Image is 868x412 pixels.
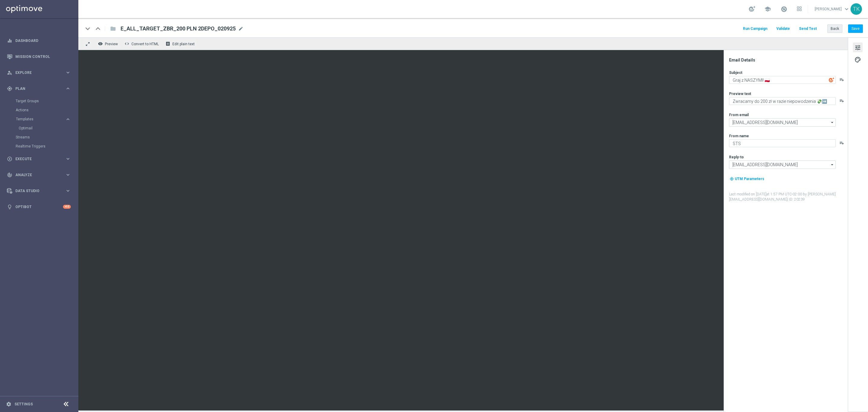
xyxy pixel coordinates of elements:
a: Target Groups [16,99,63,103]
label: Last modified on [DATE] at 1:57 PM UTC-02:00 by [PERSON_NAME][EMAIL_ADDRESS][DOMAIN_NAME] [729,192,847,202]
div: Optibot [7,199,71,215]
button: Templates keyboard_arrow_right [16,117,71,122]
i: gps_fixed [7,86,12,91]
button: Send Test [798,25,818,33]
button: code Convert to HTML [123,40,162,48]
div: Analyze [7,172,65,178]
a: Settings [14,402,33,406]
i: keyboard_arrow_right [65,172,71,178]
label: From name [729,134,749,138]
i: remove_red_eye [98,41,103,46]
div: TK [851,3,862,15]
a: [PERSON_NAME]keyboard_arrow_down [814,5,851,14]
div: +10 [63,205,71,209]
button: receipt Edit plain text [164,40,197,48]
div: Plan [7,86,65,91]
span: mode_edit [238,26,244,31]
button: tune [853,43,863,52]
span: Edit plain text [172,42,195,46]
div: Execute [7,156,65,162]
button: my_location UTM Parameters [729,176,765,182]
a: Dashboard [15,33,71,49]
a: Optimail [19,126,63,131]
button: lightbulb Optibot +10 [7,204,71,209]
a: Optibot [15,199,63,215]
i: receipt [165,41,170,46]
button: remove_red_eye Preview [96,40,121,48]
span: | ID: 20239 [787,197,805,201]
div: Templates [16,115,78,133]
span: Data Studio [15,189,65,193]
button: Validate [775,25,791,33]
div: Explore [7,70,65,75]
img: optiGenie.svg [829,77,834,83]
button: equalizer Dashboard [7,38,71,43]
div: Target Groups [16,97,78,106]
a: Mission Control [15,49,71,65]
span: keyboard_arrow_down [843,6,850,12]
span: code [124,41,129,46]
i: my_location [730,177,734,181]
i: person_search [7,70,12,75]
button: track_changes Analyze keyboard_arrow_right [7,173,71,177]
input: Select [729,118,836,127]
span: Templates [16,117,59,121]
span: E_ALL_TARGET_ZBR_200 PLN 2DEPO_020925 [121,25,236,32]
button: Run Campaign [742,25,768,33]
label: Reply-to [729,155,744,160]
div: Optimail [19,124,78,133]
i: lightbulb [7,204,12,210]
label: Preview text [729,91,751,96]
div: Actions [16,106,78,115]
button: Data Studio keyboard_arrow_right [7,189,71,193]
label: Subject [729,70,742,75]
i: arrow_drop_down [829,161,835,169]
i: equalizer [7,38,12,43]
i: keyboard_arrow_right [65,86,71,91]
div: Email Details [729,57,847,63]
button: playlist_add [839,141,844,145]
span: school [764,6,771,12]
button: Back [827,24,842,33]
i: arrow_drop_down [829,119,835,126]
span: Plan [15,87,65,90]
div: Realtime Triggers [16,142,78,151]
i: track_changes [7,172,12,178]
a: Realtime Triggers [16,144,63,149]
div: Dashboard [7,33,71,49]
a: Streams [16,135,63,140]
span: Validate [776,27,790,31]
button: Mission Control [7,54,71,59]
div: Data Studio [7,188,65,194]
span: Explore [15,71,65,74]
button: playlist_add [839,77,844,82]
label: From email [729,113,749,117]
i: keyboard_arrow_right [65,116,71,122]
button: playlist_add [839,98,844,103]
button: gps_fixed Plan keyboard_arrow_right [7,86,71,91]
a: Actions [16,108,63,113]
span: Preview [105,42,118,46]
div: Mission Control [7,49,71,65]
div: Streams [16,133,78,142]
div: person_search Explore keyboard_arrow_right [7,70,71,75]
i: keyboard_arrow_right [65,70,71,75]
i: keyboard_arrow_right [65,156,71,162]
button: play_circle_outline Execute keyboard_arrow_right [7,157,71,161]
span: Convert to HTML [131,42,159,46]
span: Execute [15,157,65,161]
span: palette [854,56,861,64]
div: Templates [16,117,65,121]
button: Save [848,24,863,33]
i: play_circle_outline [7,156,12,162]
input: Select [729,160,836,169]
